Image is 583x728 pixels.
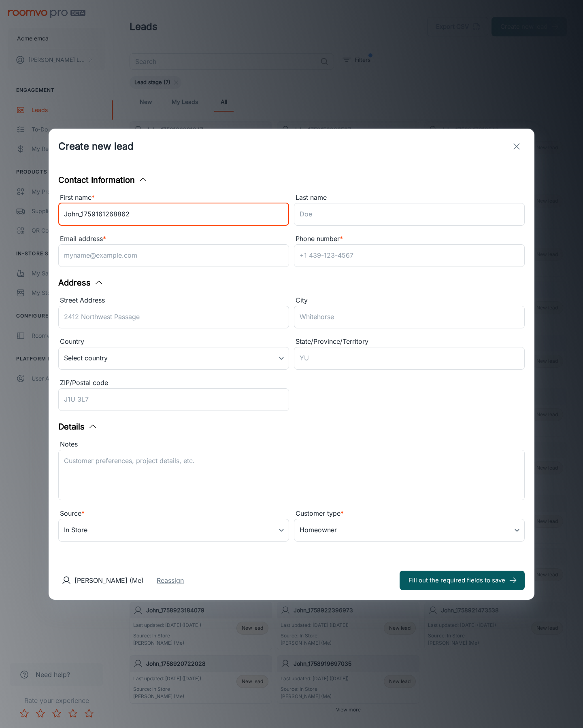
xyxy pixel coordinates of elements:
button: Details [58,421,98,433]
div: State/Province/Territory [294,336,525,347]
button: Contact Information [58,174,148,186]
input: myname@example.com [58,244,289,267]
input: Whitehorse [294,306,525,328]
div: Select country [58,347,289,370]
div: Street Address [58,295,289,306]
input: J1U 3L7 [58,388,289,411]
input: +1 439-123-4567 [294,244,525,267]
input: 2412 Northwest Passage [58,306,289,328]
button: Address [58,277,104,289]
div: Last name [294,193,525,203]
h1: Create new lead [58,139,134,154]
button: exit [509,138,525,154]
div: City [294,295,525,306]
div: Source [58,508,289,519]
p: [PERSON_NAME] (Me) [74,576,144,585]
div: First name [58,193,289,203]
button: Fill out the required fields to save [400,571,525,590]
div: In Store [58,519,289,542]
div: ZIP/Postal code [58,378,289,388]
div: Country [58,336,289,347]
input: YU [294,347,525,370]
div: Phone number [294,234,525,244]
input: Doe [294,203,525,226]
div: Customer type [294,508,525,519]
div: Homeowner [294,519,525,542]
button: Reassign [157,576,184,585]
input: John [58,203,289,226]
div: Email address [58,234,289,244]
div: Notes [58,439,525,450]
